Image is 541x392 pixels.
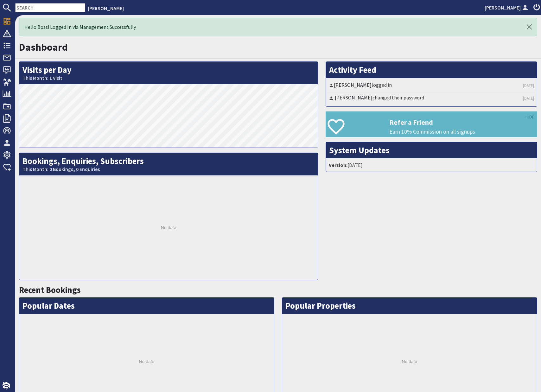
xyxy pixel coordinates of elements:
[326,111,537,137] a: Refer a Friend Earn 10% Commission on all signups
[22,166,315,172] small: This Month: 0 Bookings, 0 Enquiries
[485,4,530,11] a: [PERSON_NAME]
[15,3,85,12] input: SEARCH
[19,298,274,314] h2: Popular Dates
[523,95,534,101] a: [DATE]
[329,145,390,155] a: System Updates
[329,65,376,75] a: Activity Feed
[328,92,535,104] li: changed their password
[282,298,537,314] h2: Popular Properties
[328,80,535,92] li: logged in
[328,160,535,170] li: [DATE]
[334,82,372,88] a: [PERSON_NAME]
[88,5,124,11] a: [PERSON_NAME]
[22,75,315,81] small: This Month: 1 Visit
[19,153,318,175] h2: Bookings, Enquiries, Subscribers
[19,18,537,36] div: Hello Boss! Logged In via Management Successfully
[335,94,372,101] a: [PERSON_NAME]
[19,62,318,84] h2: Visits per Day
[389,118,537,126] h3: Refer a Friend
[3,382,10,389] img: staytech_i_w-64f4e8e9ee0a9c174fd5317b4b171b261742d2d393467e5bdba4413f4f884c10.svg
[329,162,347,168] strong: Version:
[389,128,537,136] p: Earn 10% Commission on all signups
[19,41,68,54] a: Dashboard
[19,175,318,280] div: No data
[525,114,534,121] a: HIDE
[523,83,534,89] a: [DATE]
[19,285,81,295] a: Recent Bookings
